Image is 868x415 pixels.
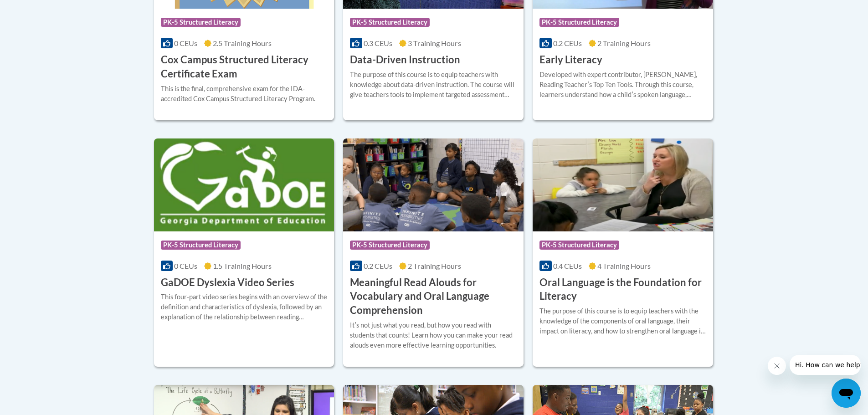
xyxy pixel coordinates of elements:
span: 0.4 CEUs [553,261,582,270]
a: Course LogoPK-5 Structured Literacy0.4 CEUs4 Training Hours Oral Language is the Foundation for L... [533,138,713,367]
div: This four-part video series begins with an overview of the definition and characteristics of dysl... [161,292,328,322]
div: The purpose of this course is to equip teachers with knowledge about data-driven instruction. The... [350,70,517,100]
img: Course Logo [343,138,524,231]
a: Course LogoPK-5 Structured Literacy0.2 CEUs2 Training Hours Meaningful Read Alouds for Vocabulary... [343,138,524,367]
h3: Early Literacy [539,53,602,67]
span: 0.2 CEUs [364,261,392,270]
span: Hi. How can we help? [5,6,74,14]
div: This is the final, comprehensive exam for the IDA-accredited Cox Campus Structured Literacy Program. [161,84,328,104]
h3: Cox Campus Structured Literacy Certificate Exam [161,53,328,81]
span: 3 Training Hours [408,39,461,47]
span: 1.5 Training Hours [213,261,272,270]
iframe: Close message [768,357,786,375]
span: PK-5 Structured Literacy [161,18,241,27]
span: 0 CEUs [174,39,197,47]
div: Developed with expert contributor, [PERSON_NAME], Reading Teacherʹs Top Ten Tools. Through this c... [539,70,706,100]
span: 0 CEUs [174,261,197,270]
span: PK-5 Structured Literacy [350,18,430,27]
h3: Oral Language is the Foundation for Literacy [539,276,706,304]
a: Course LogoPK-5 Structured Literacy0 CEUs1.5 Training Hours GaDOE Dyslexia Video SeriesThis four-... [154,138,334,367]
div: The purpose of this course is to equip teachers with the knowledge of the components of oral lang... [539,306,706,336]
div: Itʹs not just what you read, but how you read with students that counts! Learn how you can make y... [350,320,517,350]
span: 2.5 Training Hours [213,39,272,47]
span: PK-5 Structured Literacy [350,241,430,250]
span: 0.2 CEUs [553,39,582,47]
h3: Data-Driven Instruction [350,53,460,67]
iframe: Button to launch messaging window [832,379,861,408]
span: 0.3 CEUs [364,39,392,47]
span: 2 Training Hours [408,261,461,270]
span: 2 Training Hours [597,39,651,47]
h3: GaDOE Dyslexia Video Series [161,276,294,290]
span: PK-5 Structured Literacy [539,18,619,27]
span: 4 Training Hours [597,261,651,270]
h3: Meaningful Read Alouds for Vocabulary and Oral Language Comprehension [350,276,517,318]
span: PK-5 Structured Literacy [539,241,619,250]
img: Course Logo [154,138,334,231]
span: PK-5 Structured Literacy [161,241,241,250]
img: Course Logo [533,138,713,231]
iframe: Message from company [790,355,861,375]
